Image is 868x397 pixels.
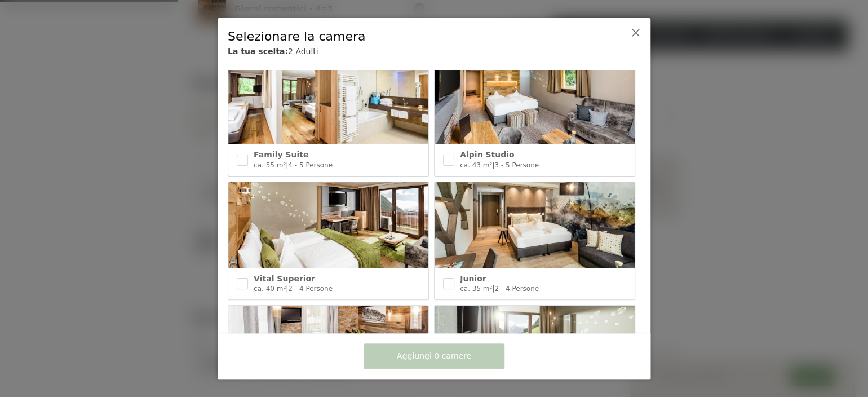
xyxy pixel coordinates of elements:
[286,285,288,293] span: |
[460,274,486,283] span: Junior
[492,161,494,169] span: |
[254,150,308,159] span: Family Suite
[288,285,333,293] span: 2 - 4 Persone
[286,161,288,169] span: |
[228,47,288,56] b: La tua scelta:
[254,161,286,169] span: ca. 55 m²
[435,182,635,268] img: Junior
[288,47,318,56] span: 2 Adulti
[228,182,428,268] img: Vital Superior
[228,58,428,144] img: Family Suite
[254,274,315,283] span: Vital Superior
[460,150,514,159] span: Alpin Studio
[228,28,605,46] div: Selezionare la camera
[228,306,428,391] img: Single Alpin
[494,161,539,169] span: 3 - 5 Persone
[435,306,635,391] img: Single Superior
[460,161,492,169] span: ca. 43 m²
[435,58,635,144] img: Alpin Studio
[492,285,494,293] span: |
[254,285,286,293] span: ca. 40 m²
[288,161,333,169] span: 4 - 5 Persone
[494,285,539,293] span: 2 - 4 Persone
[460,285,492,293] span: ca. 35 m²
